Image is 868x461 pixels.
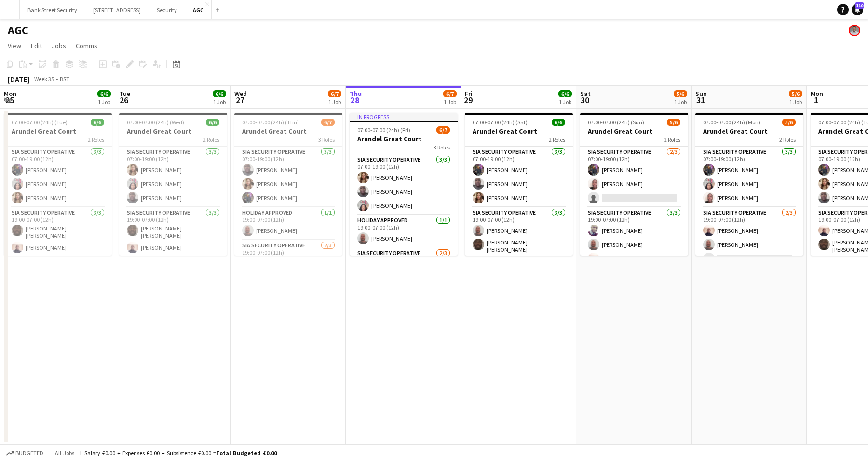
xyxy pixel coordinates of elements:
[809,95,823,106] span: 1
[855,2,864,9] span: 110
[53,449,76,457] span: All jobs
[234,127,342,136] h3: Arundel Great Court
[465,89,473,98] span: Fri
[463,95,473,106] span: 29
[350,135,458,143] h3: Arundel Great Court
[4,89,16,98] span: Mon
[119,147,227,207] app-card-role: SIA Security Operative3/307:00-19:00 (12h)[PERSON_NAME][PERSON_NAME][PERSON_NAME]
[5,448,45,459] button: Budgeted
[674,98,687,106] div: 1 Job
[588,119,644,126] span: 07:00-07:00 (24h) (Sun)
[328,90,341,97] span: 6/7
[350,154,458,215] app-card-role: SIA Security Operative3/307:00-19:00 (12h)[PERSON_NAME][PERSON_NAME][PERSON_NAME]
[350,113,458,256] app-job-card: In progress07:00-07:00 (24h) (Fri)6/7Arundel Great Court3 RolesSIA Security Operative3/307:00-19:...
[4,147,112,207] app-card-role: SIA Security Operative3/307:00-19:00 (12h)[PERSON_NAME][PERSON_NAME][PERSON_NAME]
[27,40,46,52] a: Edit
[91,119,104,126] span: 6/6
[52,41,66,50] span: Jobs
[185,0,212,19] button: AGC
[12,119,68,126] span: 07:00-07:00 (24h) (Tue)
[694,95,707,106] span: 31
[852,4,863,15] a: 110
[31,41,42,50] span: Edit
[321,119,335,126] span: 6/7
[119,207,227,271] app-card-role: SIA Security Operative3/319:00-07:00 (12h)[PERSON_NAME] [PERSON_NAME][PERSON_NAME]
[789,98,802,106] div: 1 Job
[580,89,591,98] span: Sat
[234,207,342,240] app-card-role: Holiday Approved1/119:00-07:00 (12h)[PERSON_NAME]
[84,449,277,457] div: Salary £0.00 + Expenses £0.00 + Subsistence £0.00 =
[434,144,450,151] span: 3 Roles
[149,0,185,19] button: Security
[473,119,528,126] span: 07:00-07:00 (24h) (Sat)
[350,215,458,248] app-card-role: Holiday Approved1/119:00-07:00 (12h)[PERSON_NAME]
[350,248,458,312] app-card-role: SIA Security Operative2/3
[348,95,362,106] span: 28
[4,40,25,52] a: View
[465,207,573,271] app-card-role: SIA Security Operative3/319:00-07:00 (12h)[PERSON_NAME][PERSON_NAME] [PERSON_NAME]
[695,127,803,136] h3: Arundel Great Court
[213,90,226,97] span: 6/6
[465,147,573,207] app-card-role: SIA Security Operative3/307:00-19:00 (12h)[PERSON_NAME][PERSON_NAME][PERSON_NAME]
[549,136,565,143] span: 2 Roles
[789,90,802,97] span: 5/6
[32,75,56,82] span: Week 35
[2,95,16,106] span: 25
[119,89,130,98] span: Tue
[849,25,860,36] app-user-avatar: Charles Sandalo
[782,119,796,126] span: 5/6
[8,23,28,38] h1: AGC
[4,207,112,271] app-card-role: SIA Security Operative3/319:00-07:00 (12h)[PERSON_NAME] [PERSON_NAME][PERSON_NAME]
[580,127,688,136] h3: Arundel Great Court
[695,89,707,98] span: Sun
[703,119,760,126] span: 07:00-07:00 (24h) (Mon)
[119,113,227,256] app-job-card: 07:00-07:00 (24h) (Wed)6/6Arundel Great Court2 RolesSIA Security Operative3/307:00-19:00 (12h)[PE...
[206,119,219,126] span: 6/6
[15,450,43,457] span: Budgeted
[580,207,688,268] app-card-role: SIA Security Operative3/319:00-07:00 (12h)[PERSON_NAME][PERSON_NAME][PERSON_NAME]
[48,40,70,52] a: Jobs
[60,75,69,82] div: BST
[97,90,111,97] span: 6/6
[580,113,688,256] app-job-card: 07:00-07:00 (24h) (Sun)5/6Arundel Great Court2 RolesSIA Security Operative2/307:00-19:00 (12h)[PE...
[443,90,457,97] span: 6/7
[76,41,97,50] span: Comms
[213,98,226,106] div: 1 Job
[203,136,219,143] span: 2 Roles
[234,89,247,98] span: Wed
[667,119,680,126] span: 5/6
[695,113,803,256] app-job-card: 07:00-07:00 (24h) (Mon)5/6Arundel Great Court2 RolesSIA Security Operative3/307:00-19:00 (12h)[PE...
[552,119,565,126] span: 6/6
[216,449,277,457] span: Total Budgeted £0.00
[4,113,112,256] app-job-card: 07:00-07:00 (24h) (Tue)6/6Arundel Great Court2 RolesSIA Security Operative3/307:00-19:00 (12h)[PE...
[579,95,591,106] span: 30
[118,95,130,106] span: 26
[444,98,456,106] div: 1 Job
[234,240,342,304] app-card-role: SIA Security Operative2/319:00-07:00 (12h)
[242,119,299,126] span: 07:00-07:00 (24h) (Thu)
[88,136,104,143] span: 2 Roles
[233,95,247,106] span: 27
[85,0,149,19] button: [STREET_ADDRESS]
[119,127,227,136] h3: Arundel Great Court
[779,136,796,143] span: 2 Roles
[465,113,573,256] app-job-card: 07:00-07:00 (24h) (Sat)6/6Arundel Great Court2 RolesSIA Security Operative3/307:00-19:00 (12h)[PE...
[8,41,21,50] span: View
[559,98,571,106] div: 1 Job
[98,98,110,106] div: 1 Job
[20,0,85,19] button: Bank Street Security
[350,113,458,121] div: In progress
[127,119,184,126] span: 07:00-07:00 (24h) (Wed)
[580,147,688,207] app-card-role: SIA Security Operative2/307:00-19:00 (12h)[PERSON_NAME][PERSON_NAME]
[357,126,410,134] span: 07:00-07:00 (24h) (Fri)
[811,89,823,98] span: Mon
[436,126,450,134] span: 6/7
[350,89,362,98] span: Thu
[234,113,342,256] app-job-card: 07:00-07:00 (24h) (Thu)6/7Arundel Great Court3 RolesSIA Security Operative3/307:00-19:00 (12h)[PE...
[664,136,680,143] span: 2 Roles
